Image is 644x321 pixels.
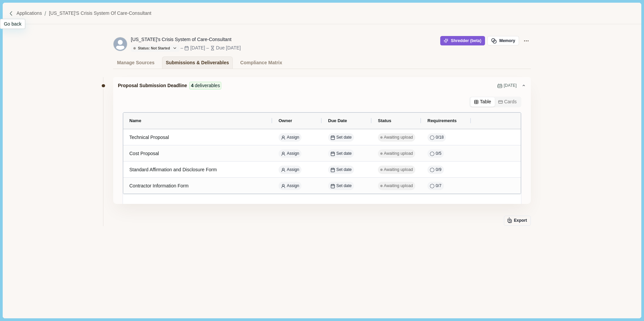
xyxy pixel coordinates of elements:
button: Assign [279,166,301,174]
a: Manage Sources [113,57,158,69]
span: Awaiting upload [384,151,413,157]
span: Assign [287,167,299,173]
button: Set date [328,133,354,142]
span: Set date [336,135,352,141]
div: Technical Proposal [129,131,266,144]
span: Owner [279,118,292,123]
div: Status: Not Started [133,46,170,50]
span: Proposal Submission Deadline [118,82,187,89]
span: 0 / 5 [436,151,442,157]
button: Set date [328,166,354,174]
span: Set date [336,183,352,189]
button: Status: Not Started [131,45,180,52]
button: Cards [495,97,520,107]
span: Assign [287,135,299,141]
div: Cost Proposal [129,147,266,160]
span: 0 / 7 [436,183,442,189]
span: Due Date [328,118,347,123]
button: Memory [487,36,519,45]
button: Shredder (beta) [440,36,485,45]
span: Set date [336,151,352,157]
span: deliverables [195,82,220,89]
span: [DATE] [504,83,517,89]
span: Awaiting upload [384,183,413,189]
span: Set date [336,167,352,173]
span: 4 [191,82,194,89]
img: Forward slash icon [8,11,14,16]
button: Set date [328,149,354,158]
a: Submissions & Deliverables [162,57,233,69]
span: Name [129,118,141,123]
button: Export [504,216,531,226]
button: Table [471,97,495,107]
div: Submissions & Deliverables [166,57,229,69]
svg: avatar [114,37,127,51]
a: Compliance Matrix [236,57,286,69]
div: [DATE] [190,44,205,51]
span: Awaiting upload [384,135,413,141]
span: 0 / 18 [436,135,444,141]
img: Forward slash icon [42,10,49,16]
span: Assign [287,183,299,189]
a: [US_STATE]'s Crisis System of Care-Consultant [49,10,151,17]
div: Compliance Matrix [240,57,282,69]
div: Due [DATE] [216,44,241,51]
button: Application Actions [521,36,531,45]
button: Assign [279,133,301,142]
div: Manage Sources [117,57,155,69]
div: Standard Affirmation and Disclosure Form [129,163,266,176]
button: Set date [328,182,354,190]
span: Requirements [427,118,457,123]
button: Assign [279,149,301,158]
span: Awaiting upload [384,167,413,173]
div: Contractor Information Form [129,179,266,192]
div: [US_STATE]'s Crisis System of Care-Consultant [131,36,241,43]
span: 0 / 9 [436,167,442,173]
a: Applications [17,10,42,17]
div: – [181,44,183,51]
div: – [206,44,209,51]
button: Assign [279,182,301,190]
span: Assign [287,151,299,157]
span: Status [378,118,391,123]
